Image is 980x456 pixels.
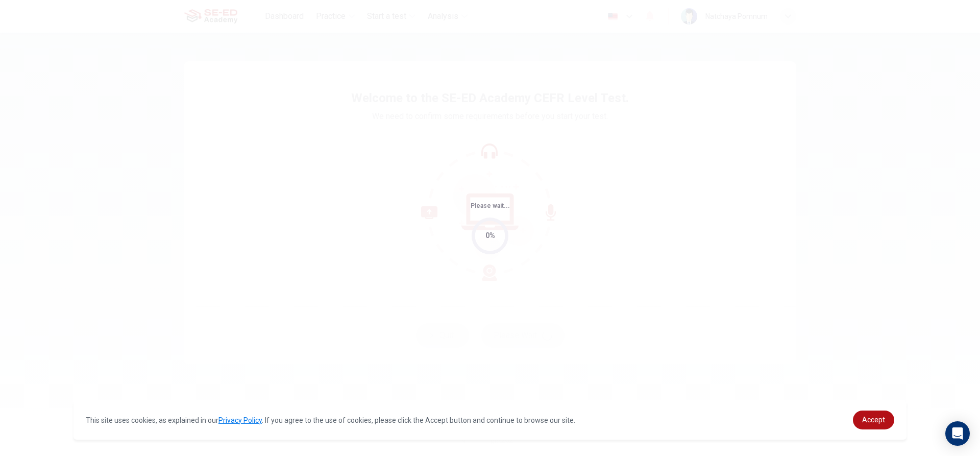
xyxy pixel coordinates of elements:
[86,416,575,424] span: This site uses cookies, as explained in our . If you agree to the use of cookies, please click th...
[485,230,495,242] div: 0%
[862,416,885,424] span: Accept
[853,411,894,429] a: dismiss cookie message
[471,202,510,209] span: Please wait...
[218,416,262,424] a: Privacy Policy
[945,421,970,446] div: Open Intercom Messenger
[73,400,906,440] div: cookieconsent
